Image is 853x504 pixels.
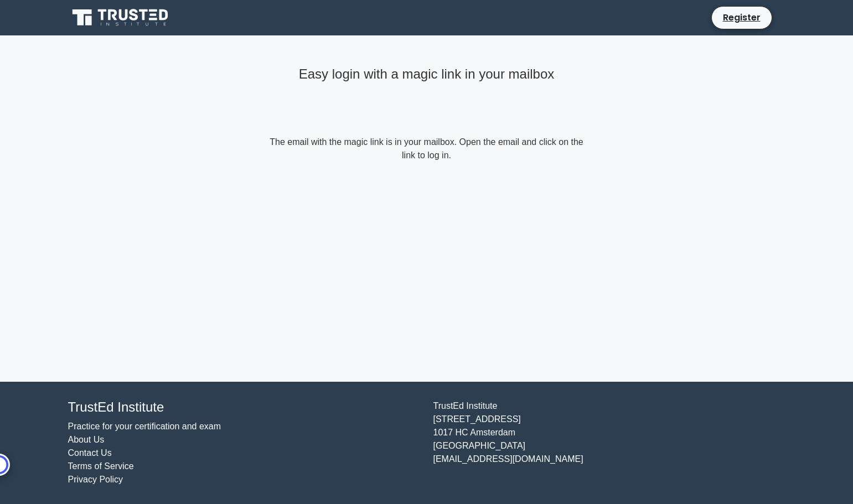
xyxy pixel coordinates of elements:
a: Practice for your certification and exam [68,422,221,431]
h4: TrustEd Institute [68,399,420,415]
h4: Easy login with a magic link in your mailbox [267,66,586,82]
a: About Us [68,435,105,444]
div: TrustEd Institute [STREET_ADDRESS] 1017 HC Amsterdam [GEOGRAPHIC_DATA] [EMAIL_ADDRESS][DOMAIN_NAME] [427,399,792,486]
form: The email with the magic link is in your mailbox. Open the email and click on the link to log in. [267,136,586,162]
a: Contact Us [68,448,112,458]
a: Register [716,9,767,26]
a: Privacy Policy [68,475,123,484]
a: Terms of Service [68,461,134,471]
